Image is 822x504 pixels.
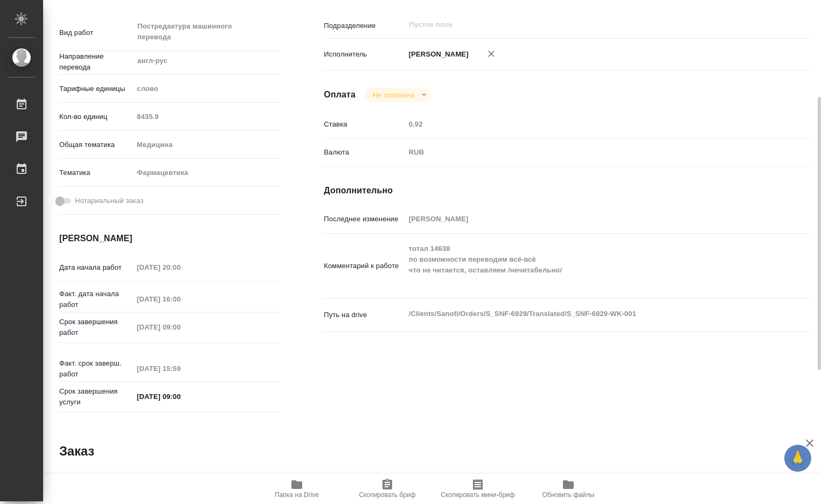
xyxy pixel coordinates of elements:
[59,289,133,310] p: Факт. дата начала работ
[324,49,405,60] p: Исполнитель
[59,111,133,122] p: Кол-во единиц
[479,42,503,66] button: Удалить исполнителя
[133,361,227,376] input: Пустое поле
[133,109,281,124] input: Пустое поле
[342,474,433,504] button: Скопировать бриф
[133,291,227,307] input: Пустое поле
[789,447,807,470] span: 🙏
[433,474,523,504] button: Скопировать мини-бриф
[523,474,614,504] button: Обновить файлы
[405,49,469,60] p: [PERSON_NAME]
[133,136,281,154] div: Медицина
[59,167,133,178] p: Тематика
[405,116,770,132] input: Пустое поле
[324,473,810,486] h4: Дополнительно
[405,240,770,290] textarea: тотал 14638 по возможности переводим всё-всё что не читается, оставляем /нечитабельно/
[405,143,770,162] div: RUB
[405,211,770,227] input: Пустое поле
[405,305,770,323] textarea: /Clients/Sanofi/Orders/S_SNF-6929/Translated/S_SNF-6929-WK-001
[784,445,811,472] button: 🙏
[324,20,405,31] p: Подразделение
[59,27,133,38] p: Вид работ
[133,260,227,275] input: Пустое поле
[59,232,281,245] h4: [PERSON_NAME]
[59,317,133,338] p: Срок завершения работ
[59,83,133,94] p: Тарифные единицы
[75,195,143,206] span: Нотариальный заказ
[324,310,405,320] p: Путь на drive
[59,139,133,150] p: Общая тематика
[324,214,405,225] p: Последнее изменение
[364,88,430,102] div: Не оплачена
[542,491,595,499] span: Обновить файлы
[133,164,281,182] div: Фармацевтика
[59,51,133,73] p: Направление перевода
[133,389,227,404] input: ✎ Введи что-нибудь
[59,386,133,408] p: Срок завершения услуги
[408,18,744,31] input: Пустое поле
[133,80,281,98] div: слово
[59,262,133,273] p: Дата начала работ
[370,90,417,100] button: Не оплачена
[59,473,281,486] h4: Основная информация
[133,319,227,335] input: Пустое поле
[324,88,356,101] h4: Оплата
[324,184,810,197] h4: Дополнительно
[441,491,514,499] span: Скопировать мини-бриф
[324,119,405,130] p: Ставка
[59,358,133,380] p: Факт. срок заверш. работ
[59,443,94,460] h2: Заказ
[324,261,405,271] p: Комментарий к работе
[359,491,415,499] span: Скопировать бриф
[275,491,319,499] span: Папка на Drive
[252,474,342,504] button: Папка на Drive
[324,147,405,158] p: Валюта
